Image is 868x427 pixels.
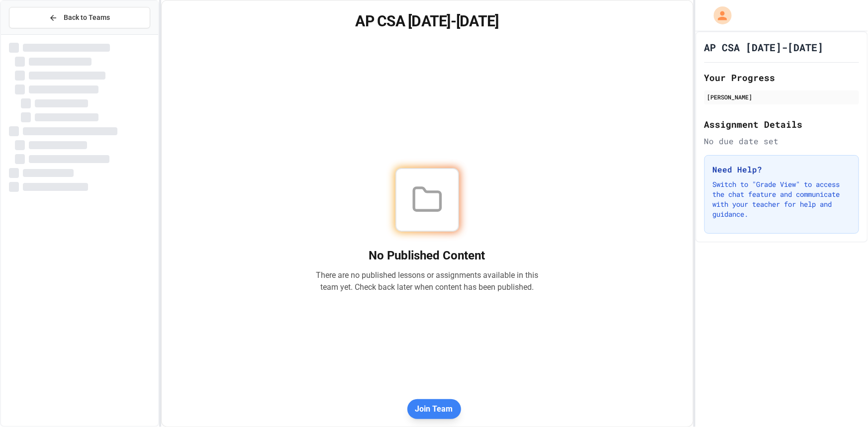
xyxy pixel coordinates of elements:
h3: Need Help? [713,164,851,175]
iframe: chat widget [826,387,858,417]
div: My Account [703,4,734,27]
h2: No Published Content [316,248,539,263]
button: Back to Teams [9,7,150,28]
h2: Your Progress [704,71,859,85]
p: There are no published lessons or assignments available in this team yet. Check back later when c... [316,269,539,293]
div: No due date set [704,135,859,147]
span: Back to Teams [64,12,110,23]
p: Switch to "Grade View" to access the chat feature and communicate with your teacher for help and ... [713,179,851,219]
button: Join Team [407,399,461,419]
h2: Assignment Details [704,117,859,131]
h1: AP CSA [DATE]-[DATE] [704,40,824,54]
iframe: chat widget [785,344,858,386]
h1: AP CSA [DATE]-[DATE] [174,12,681,30]
div: [PERSON_NAME] [707,92,856,101]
